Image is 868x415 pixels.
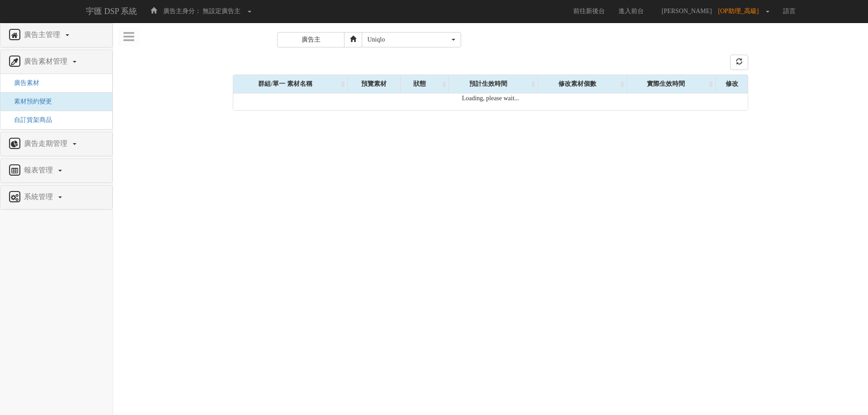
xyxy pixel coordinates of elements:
a: 自訂貨架商品 [7,117,52,123]
div: Loading, please wait... [233,94,748,111]
div: 修改素材個數 [538,75,627,93]
div: 群組/單一 素材名稱 [233,75,347,93]
td: No matching records found [233,93,748,110]
div: 預覽素材 [348,75,400,93]
a: 系統管理 [7,190,105,205]
span: 報表管理 [22,166,57,174]
a: 廣告素材 [7,79,39,86]
span: 廣告走期管理 [22,140,72,147]
div: 狀態 [401,75,448,93]
a: 素材預約變更 [7,98,52,105]
a: 廣告走期管理 [7,137,105,151]
span: 無設定廣告主 [203,8,241,14]
button: refresh [730,55,748,70]
span: 系統管理 [22,193,57,201]
a: 報表管理 [7,163,105,178]
div: Uniqlo [368,35,450,44]
div: 預計生效時間 [449,75,538,93]
span: 廣告主管理 [22,31,65,38]
div: 實際生效時間 [627,75,716,93]
div: 修改 [716,75,748,93]
span: [OP助理_高級] [718,8,763,14]
span: 廣告主身分： [163,8,201,14]
button: Uniqlo [362,32,461,47]
a: 廣告主管理 [7,28,105,42]
span: 廣告素材管理 [22,57,72,65]
span: [PERSON_NAME] [657,8,717,14]
a: 廣告素材管理 [7,55,105,69]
